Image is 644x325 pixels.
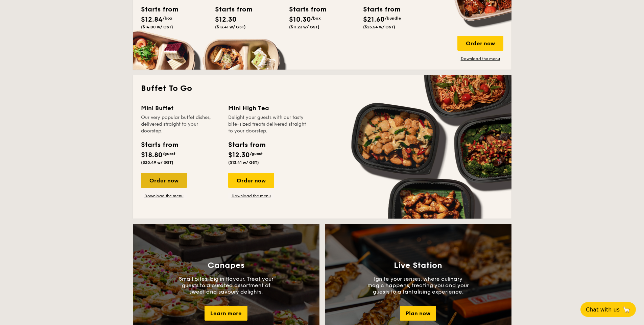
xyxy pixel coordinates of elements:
span: $21.60 [363,16,385,24]
span: ($13.41 w/ GST) [215,25,246,29]
span: /bundle [385,16,401,21]
span: $12.30 [228,151,250,159]
span: /box [311,16,321,21]
div: Starts from [141,140,178,150]
h2: Buffet To Go [141,83,503,94]
div: Mini Buffet [141,103,220,113]
span: /guest [250,151,263,156]
div: Starts from [215,4,245,15]
span: ($23.54 w/ GST) [363,25,395,29]
h3: Canapes [208,261,244,270]
div: Mini High Tea [228,103,307,113]
span: /guest [163,151,175,156]
div: Learn more [205,306,247,321]
button: Chat with us🦙 [580,302,636,317]
span: $18.80 [141,151,163,159]
a: Download the menu [228,193,274,199]
div: Delight your guests with our tasty bite-sized treats delivered straight to your doorstep. [228,114,307,134]
div: Order now [141,173,187,188]
div: Our very popular buffet dishes, delivered straight to your doorstep. [141,114,220,134]
span: ($20.49 w/ GST) [141,160,173,165]
a: Download the menu [457,56,503,61]
span: 🦙 [622,306,630,314]
span: ($13.41 w/ GST) [228,160,259,165]
span: Chat with us [586,306,620,313]
p: Ignite your senses, where culinary magic happens, treating you and your guests to a tantalising e... [367,276,469,295]
div: Plan now [400,306,436,321]
div: Order now [228,173,274,188]
div: Starts from [141,4,171,15]
div: Order now [457,36,503,51]
span: $10.30 [289,16,311,24]
span: ($11.23 w/ GST) [289,25,319,29]
span: $12.84 [141,16,163,24]
span: $12.30 [215,16,237,24]
a: Download the menu [141,193,187,199]
div: Starts from [228,140,265,150]
p: Small bites, big in flavour. Treat your guests to a curated assortment of sweet and savoury delig... [175,276,277,295]
span: /box [163,16,172,21]
span: ($14.00 w/ GST) [141,25,173,29]
div: Starts from [363,4,393,15]
div: Starts from [289,4,319,15]
h3: Live Station [394,261,442,270]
